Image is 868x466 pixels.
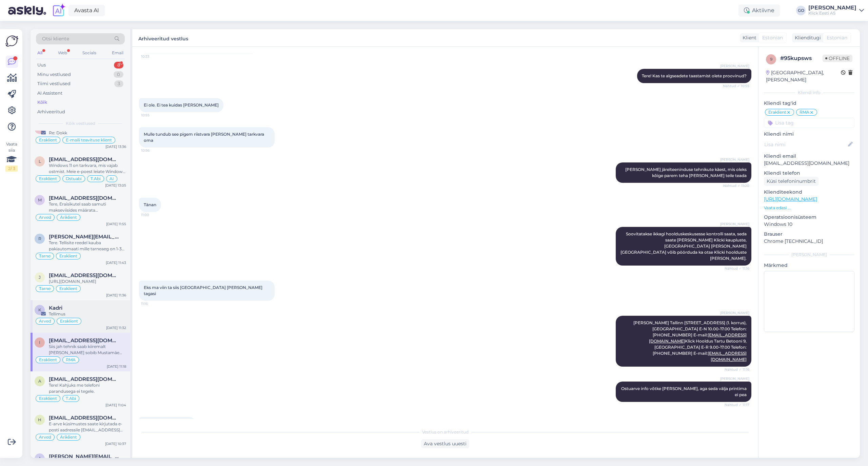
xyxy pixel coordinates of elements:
div: Web [57,48,68,57]
div: Vaata siia [5,141,18,172]
span: Nähtud ✓ 11:16 [724,266,749,271]
span: Kõik vestlused [66,120,95,127]
div: Tiimi vestlused [37,80,71,87]
span: [PERSON_NAME] järelteeninduse tehnikute käest, mis oleks kõige parem teha [PERSON_NAME] teile teada [625,167,748,178]
span: a [38,378,41,384]
span: Arved [39,215,51,219]
div: Siis jah tehnik saab kiiremalt [PERSON_NAME] sobib Mustamäe [PERSON_NAME] pöörduda [49,344,126,356]
span: Eraklient [60,319,78,323]
span: 11:16 [141,301,166,306]
span: 10:33 [141,52,166,61]
span: i [39,340,40,345]
span: 9 [770,57,772,62]
span: Äriklient [60,435,77,439]
div: Uus [37,62,46,69]
p: Brauser [764,231,854,238]
span: Tarne [39,287,51,291]
span: aleksandr.mistsenko@gmail.com [49,453,119,460]
span: Arved [39,319,51,323]
img: Askly Logo [5,35,18,47]
p: Kliendi email [764,153,854,160]
span: Tarne [39,254,51,258]
span: RMA [800,110,809,114]
span: Nähtud ✓ 11:16 [724,367,749,372]
span: [PERSON_NAME] Tallinn [STREET_ADDRESS] (1. korrus), [GEOGRAPHIC_DATA] E-N 10.00-17.00 Telefon: [P... [633,320,748,362]
span: luxeon@live.com [49,156,119,162]
div: Arhiveeritud [37,109,65,115]
p: Klienditeekond [764,189,854,196]
div: [PERSON_NAME] [808,5,856,11]
span: Kadri [49,305,62,311]
span: Vestlus on arhiveeritud [422,429,469,435]
label: Arhiveeritud vestlus [138,33,188,42]
div: [URL][DOMAIN_NAME] [49,278,126,285]
p: [EMAIL_ADDRESS][DOMAIN_NAME] [764,160,854,167]
img: explore-ai [52,3,66,18]
span: Eraklient [39,177,57,181]
div: All [36,48,44,57]
div: [GEOGRAPHIC_DATA], [PERSON_NAME] [766,69,841,83]
span: Tänan [144,202,156,207]
span: Ostuabi [66,177,82,181]
div: [DATE] 13:05 [105,183,126,188]
p: Kliendi nimi [764,131,854,138]
div: Minu vestlused [37,71,71,78]
span: Nähtud ✓ 10:55 [723,83,749,89]
span: RMA [66,358,76,362]
span: [PERSON_NAME] [720,63,749,69]
div: E-arve küsimustes saate kirjutada e-posti aadressile [EMAIL_ADDRESS][DOMAIN_NAME]. [49,421,126,433]
p: Kliendi tag'id [764,100,854,107]
span: Eraklient [768,110,786,114]
a: [PERSON_NAME]Klick Eesti AS [808,5,864,16]
input: Lisa tag [764,118,854,128]
div: Email [111,48,125,57]
div: [DATE] 11:55 [106,221,126,227]
div: [DATE] 13:36 [105,144,126,149]
div: Tellimus [49,311,126,317]
div: Klient [740,34,756,41]
div: Kliendi info [764,90,854,96]
span: info@fullwrap.eu [49,337,119,344]
div: Socials [81,48,98,57]
span: j [39,275,41,280]
a: [EMAIL_ADDRESS][DOMAIN_NAME] [708,351,747,362]
span: T.Abi [91,177,101,181]
span: Eraklient [59,287,77,291]
div: [DATE] 11:36 [106,293,126,298]
input: Lisa nimi [764,141,847,148]
span: Eraklient [39,358,57,362]
div: Re: Dokk [49,130,126,136]
div: [DATE] 11:18 [107,364,126,369]
span: Eraklient [39,396,57,401]
p: Kliendi telefon [764,170,854,177]
span: Eks ma viin ta siis [GEOGRAPHIC_DATA] [PERSON_NAME] tagasi [144,285,263,296]
p: Vaata edasi ... [764,205,854,211]
span: l [39,159,41,164]
div: Aktiivne [738,4,780,17]
span: 10:56 [141,148,166,153]
span: Estonian [762,34,783,41]
span: E-maili teavituse klient [66,138,112,142]
span: Eraklient [39,138,57,142]
div: Tere. Tellisite reedel kauba pakiautomaati mille tarneaeg on 1-3 tööpäeva. [PERSON_NAME] on teine... [49,240,126,252]
span: Soovitatakse ikkagi hoolduskeskusesse kontrolli saata, seda saate [PERSON_NAME] Klicki kaupluste,... [620,231,748,261]
span: Eraklient [59,254,77,258]
span: anniann66@gmail.com [49,376,119,382]
span: 11:00 [141,212,166,217]
span: K [38,307,41,312]
div: [DATE] 10:37 [105,441,126,446]
p: Operatsioonisüsteem [764,214,854,221]
div: Klick Eesti AS [808,11,856,16]
p: Chrome [TECHNICAL_ID] [764,238,854,245]
span: [PERSON_NAME] [720,376,749,381]
div: Küsi telefoninumbrit [764,177,818,186]
span: a [38,456,41,461]
div: AI Assistent [37,90,62,97]
span: [PERSON_NAME] [720,221,749,227]
span: 10:55 [141,113,166,118]
p: Märkmed [764,262,854,269]
span: janekritsmann5@gmail.com [49,272,119,278]
span: haridustehnoloog@sjk.edu.ee [49,415,119,421]
span: Ei ole. Ei tea kuidas [PERSON_NAME] [144,102,219,108]
span: Richard.kirkmann222@gmail.com [49,234,119,240]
